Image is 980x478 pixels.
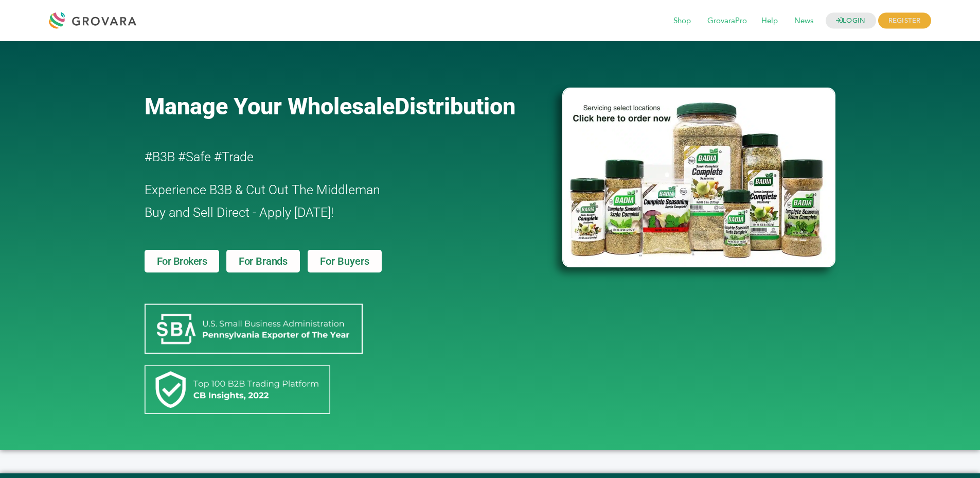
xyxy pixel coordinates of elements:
a: Manage Your WholesaleDistribution [145,93,546,120]
a: For Brands [226,250,300,272]
span: For Brokers [157,256,207,266]
span: News [787,11,821,31]
a: LOGIN [826,13,876,29]
span: Help [754,11,785,31]
a: Help [754,15,785,27]
span: Experience B3B & Cut Out The Middleman [145,182,380,197]
h2: #B3B #Safe #Trade [145,146,504,168]
span: Manage Your Wholesale [145,93,395,120]
a: GrovaraPro [700,15,754,27]
a: News [787,15,821,27]
span: Distribution [395,93,515,120]
a: Shop [666,15,698,27]
span: For Brands [239,256,288,266]
span: Buy and Sell Direct - Apply [DATE]! [145,205,334,220]
span: For Buyers [320,256,369,266]
a: For Brokers [145,250,220,272]
span: GrovaraPro [700,11,754,31]
span: Shop [666,11,698,31]
span: REGISTER [878,13,931,29]
a: For Buyers [308,250,382,272]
